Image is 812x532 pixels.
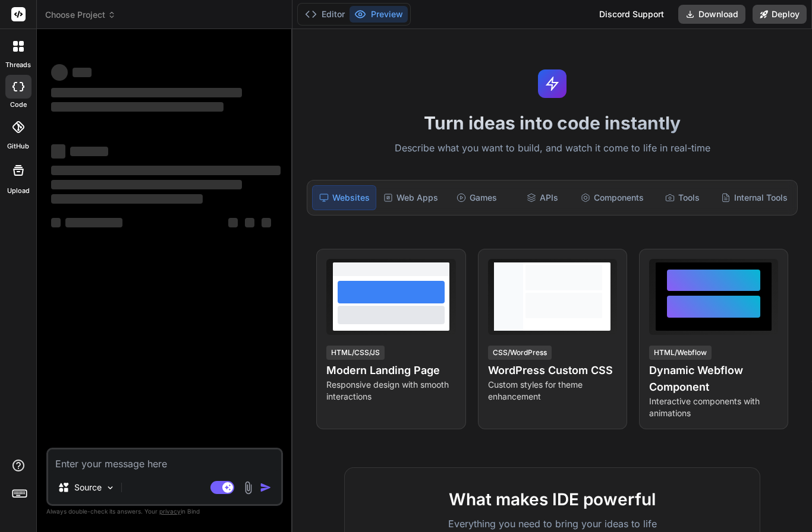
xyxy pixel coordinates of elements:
[262,218,271,227] span: ‌
[51,194,203,204] span: ‌
[70,147,108,156] span: ‌
[245,218,254,227] span: ‌
[260,482,272,493] img: icon
[105,483,115,493] img: Pick Models
[7,141,29,151] label: GitHub
[51,88,242,97] span: ‌
[51,180,242,189] span: ‌
[753,5,807,24] button: Deploy
[46,506,283,517] p: Always double-check its answers. Your in Bind
[488,379,617,403] p: Custom styles for theme enhancement
[51,218,61,227] span: ‌
[649,395,778,419] p: Interactive components with animations
[364,517,741,531] p: Everything you need to bring your ideas to life
[649,346,712,360] div: HTML/Webflow
[326,362,455,379] h4: Modern Landing Page
[300,6,350,23] button: Editor
[576,185,649,210] div: Components
[350,6,408,23] button: Preview
[326,346,385,360] div: HTML/CSS/JS
[300,141,805,156] p: Describe what you want to build, and watch it come to life in real-time
[649,362,778,395] h4: Dynamic Webflow Component
[51,166,281,175] span: ‌
[488,346,552,360] div: CSS/WordPress
[364,487,741,512] h2: What makes IDE powerful
[228,218,238,227] span: ‌
[241,481,255,495] img: attachment
[74,482,102,493] p: Source
[45,9,116,21] span: Choose Project
[300,112,805,134] h1: Turn ideas into code instantly
[51,144,65,159] span: ‌
[51,64,68,81] span: ‌
[592,5,671,24] div: Discord Support
[678,5,745,24] button: Download
[312,185,376,210] div: Websites
[10,100,27,110] label: code
[379,185,443,210] div: Web Apps
[51,102,224,112] span: ‌
[511,185,574,210] div: APIs
[65,218,122,227] span: ‌
[326,379,455,403] p: Responsive design with smooth interactions
[445,185,508,210] div: Games
[488,362,617,379] h4: WordPress Custom CSS
[7,186,30,196] label: Upload
[651,185,714,210] div: Tools
[716,185,792,210] div: Internal Tools
[159,508,181,515] span: privacy
[5,60,31,70] label: threads
[73,68,92,77] span: ‌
